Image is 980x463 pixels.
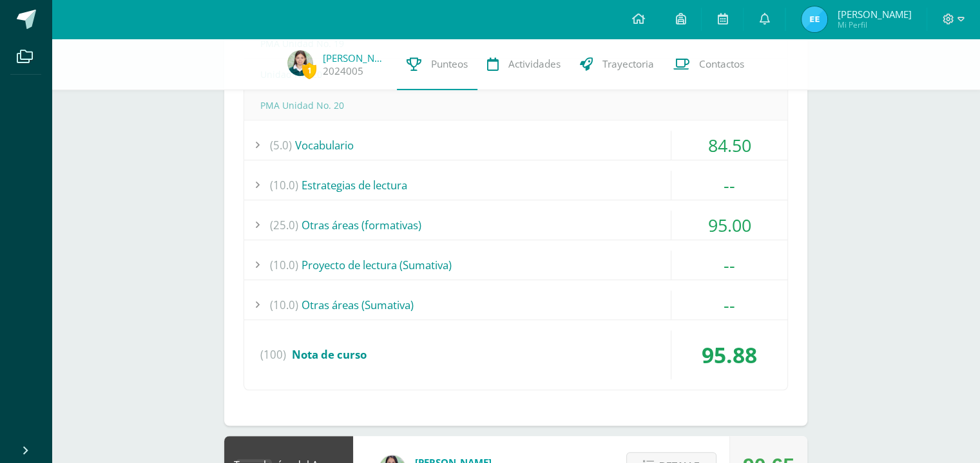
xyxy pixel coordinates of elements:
[477,39,570,90] a: Actividades
[837,19,911,30] span: Mi Perfil
[270,131,292,160] span: (5.0)
[671,131,787,160] div: 84.50
[802,6,827,32] img: cd536c4fce2dba6644e2e245d60057c8.png
[244,290,787,319] div: Otras áreas (Sumativa)
[664,39,754,90] a: Contactos
[292,347,367,362] span: Nota de curso
[302,62,316,79] span: 1
[671,211,787,240] div: 95.00
[837,8,911,21] span: [PERSON_NAME]
[699,57,744,71] span: Contactos
[244,131,787,160] div: Vocabulario
[323,64,363,78] a: 2024005
[570,39,664,90] a: Trayectoria
[287,50,313,76] img: 9a9703091ec26d7c5ea524547f38eb46.png
[270,250,298,279] span: (10.0)
[270,171,298,200] span: (10.0)
[671,250,787,279] div: --
[431,57,468,71] span: Punteos
[671,330,787,379] div: 95.88
[323,52,387,64] a: [PERSON_NAME]
[244,171,787,200] div: Estrategias de lectura
[671,290,787,319] div: --
[508,57,561,71] span: Actividades
[244,91,787,120] div: PMA Unidad No. 20
[397,39,477,90] a: Punteos
[260,330,286,379] span: (100)
[244,250,787,279] div: Proyecto de lectura (Sumativa)
[270,211,298,240] span: (25.0)
[270,290,298,319] span: (10.0)
[602,57,654,71] span: Trayectoria
[671,171,787,200] div: --
[244,211,787,240] div: Otras áreas (formativas)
